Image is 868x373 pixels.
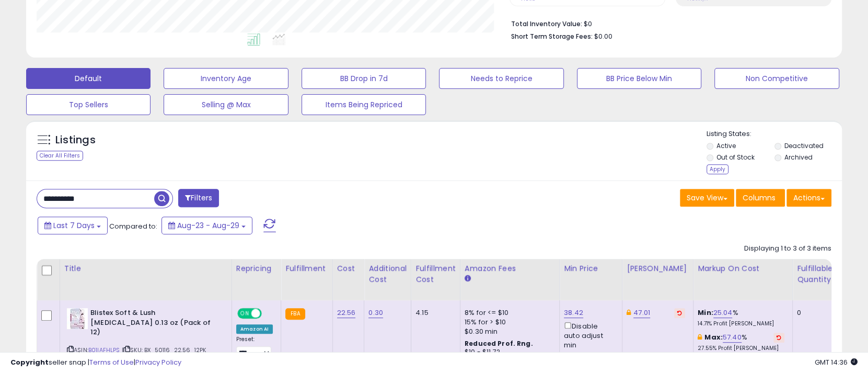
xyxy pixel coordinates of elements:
[564,320,614,350] div: Disable auto adjust min
[465,308,551,318] div: 8% for <= $10
[698,308,784,327] div: %
[815,357,858,367] span: 2025-09-6 14:36 GMT
[64,263,227,274] div: Title
[713,308,733,318] a: 25.04
[698,333,784,352] div: %
[285,308,305,320] small: FBA
[736,189,785,207] button: Columns
[368,263,407,285] div: Additional Cost
[633,308,650,318] a: 47.01
[707,164,728,174] div: Apply
[797,263,833,285] div: Fulfillable Quantity
[716,153,755,162] label: Out of Stock
[577,68,701,89] button: BB Price Below Min
[10,357,49,367] strong: Copyright
[594,31,612,41] span: $0.00
[415,308,452,318] div: 4.15
[564,263,618,274] div: Min Price
[511,32,593,41] b: Short Term Storage Fees:
[723,332,742,343] a: 57.40
[302,68,426,89] button: BB Drop in 7d
[704,332,723,342] b: Max:
[714,68,839,89] button: Non Competitive
[109,221,157,231] span: Compared to:
[680,189,734,207] button: Save View
[260,309,277,318] span: OFF
[698,308,713,318] b: Min:
[178,189,219,207] button: Filters
[465,339,533,348] b: Reduced Prof. Rng.
[37,151,83,161] div: Clear All Filters
[564,308,583,318] a: 38.42
[164,68,288,89] button: Inventory Age
[784,153,813,162] label: Archived
[67,308,88,329] img: 41zP6izIO2L._SL40_.jpg
[465,318,551,327] div: 15% for > $10
[707,129,842,139] p: Listing States:
[302,94,426,115] button: Items Being Repriced
[784,141,824,150] label: Deactivated
[744,244,831,254] div: Displaying 1 to 3 of 3 items
[238,309,251,318] span: ON
[465,263,555,274] div: Amazon Fees
[177,220,239,231] span: Aug-23 - Aug-29
[53,220,95,231] span: Last 7 Days
[797,308,829,318] div: 0
[337,263,360,274] div: Cost
[368,308,383,318] a: 0.30
[415,263,456,285] div: Fulfillment Cost
[38,217,108,234] button: Last 7 Days
[89,357,134,367] a: Terms of Use
[465,274,471,284] small: Amazon Fees.
[716,141,736,150] label: Active
[698,320,784,327] p: 14.71% Profit [PERSON_NAME]
[285,263,328,274] div: Fulfillment
[236,263,276,274] div: Repricing
[10,358,181,368] div: seller snap | |
[55,133,96,148] h5: Listings
[26,68,151,89] button: Default
[26,94,151,115] button: Top Sellers
[465,327,551,336] div: $0.30 min
[236,336,273,359] div: Preset:
[693,259,792,300] th: The percentage added to the cost of goods (COGS) that forms the calculator for Min & Max prices.
[90,308,217,340] b: Blistex Soft & Lush [MEDICAL_DATA] 0.13 oz (Pack of 12)
[743,193,776,203] span: Columns
[135,357,181,367] a: Privacy Policy
[511,17,824,29] li: $0
[161,217,252,234] button: Aug-23 - Aug-29
[337,308,356,318] a: 22.56
[627,263,689,274] div: [PERSON_NAME]
[786,189,831,207] button: Actions
[164,94,288,115] button: Selling @ Max
[439,68,563,89] button: Needs to Reprice
[698,263,788,274] div: Markup on Cost
[511,19,582,28] b: Total Inventory Value:
[236,324,273,334] div: Amazon AI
